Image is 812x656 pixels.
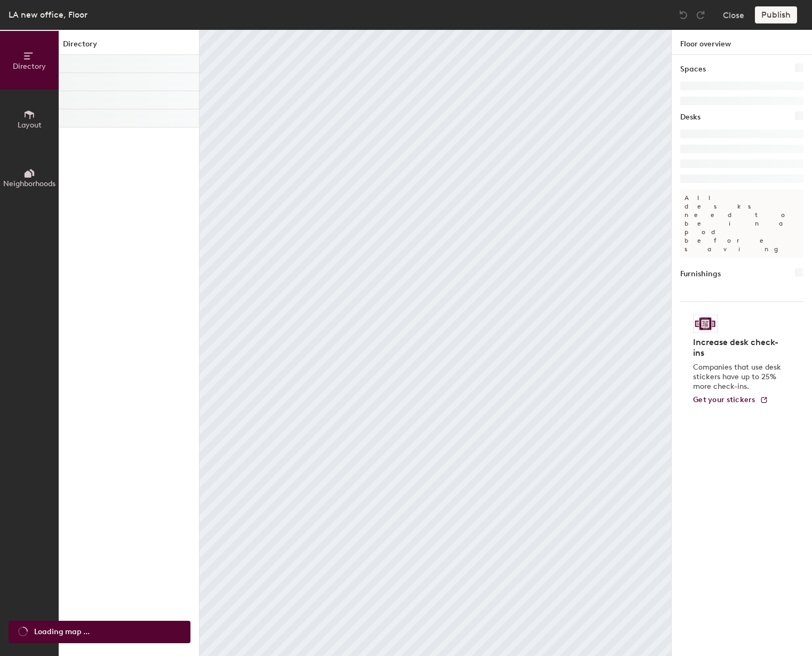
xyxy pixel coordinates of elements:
[18,121,42,130] span: Layout
[693,315,718,333] img: Sticker logo
[3,179,55,188] span: Neighborhoods
[9,8,87,21] div: LA new office, Floor
[680,111,700,123] h1: Desks
[680,63,706,75] h1: Spaces
[678,10,689,20] img: Undo
[723,6,744,23] button: Close
[13,62,46,71] span: Directory
[693,395,755,404] span: Get your stickers
[693,337,784,358] h4: Increase desk check-ins
[693,396,768,405] a: Get your stickers
[200,30,671,656] canvas: Map
[34,626,90,638] span: Loading map ...
[672,30,812,55] h1: Floor overview
[695,10,706,20] img: Redo
[693,363,784,391] p: Companies that use desk stickers have up to 25% more check-ins.
[680,268,721,280] h1: Furnishings
[59,38,199,55] h1: Directory
[680,189,803,258] p: All desks need to be in a pod before saving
